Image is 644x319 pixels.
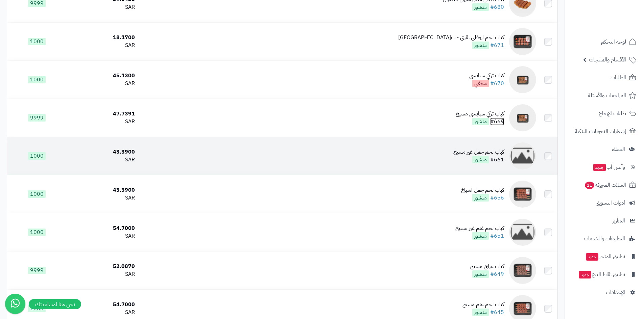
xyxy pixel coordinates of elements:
[589,55,626,64] span: الأقسام والمنتجات
[69,301,135,309] div: 54.7000
[584,234,625,243] span: التطبيقات والخدمات
[509,104,536,131] img: كباب تركي سبايسي مسيخ
[585,252,625,261] span: تطبيق المتجر
[472,156,489,163] span: منشور
[456,110,504,118] div: كباب تركي سبايسي مسيخ
[472,309,489,316] span: منشور
[28,305,46,312] span: 1000
[569,248,640,265] a: تطبيق المتجرجديد
[472,3,489,11] span: منشور
[69,118,135,126] div: SAR
[569,123,640,139] a: إشعارات التحويلات البنكية
[472,232,489,240] span: منشور
[569,141,640,157] a: العملاء
[509,66,536,93] img: كباب تركي سبايسي
[28,152,46,160] span: 1000
[569,105,640,122] a: طلبات الإرجاع
[569,195,640,211] a: أدوات التسويق
[69,3,135,11] div: SAR
[490,41,504,49] a: #671
[601,37,626,47] span: لوحة التحكم
[69,80,135,87] div: SAR
[69,232,135,240] div: SAR
[509,28,536,55] img: كباب لحم اروفلى بقرى - باذنجان
[569,177,640,193] a: السلات المتروكة11
[69,110,135,118] div: 47.7391
[470,263,504,270] div: كباب عراقى مسيخ
[28,190,46,198] span: 1000
[398,34,504,42] div: كباب لحم اروفلى بقرى - ب[GEOGRAPHIC_DATA]
[569,87,640,104] a: المراجعات والأسئلة
[69,263,135,270] div: 52.0870
[593,164,606,171] span: جديد
[578,270,625,279] span: تطبيق نقاط البيع
[462,301,504,309] div: كباب لحم غنم مسيخ
[28,229,46,236] span: 1000
[509,181,536,208] img: كباب لحم جمل اسياخ
[69,186,135,194] div: 43.3900
[612,216,625,225] span: التقارير
[579,271,591,278] span: جديد
[569,34,640,50] a: لوحة التحكم
[584,180,626,190] span: السلات المتروكة
[69,42,135,49] div: SAR
[569,213,640,229] a: التقارير
[569,231,640,247] a: التطبيقات والخدمات
[69,72,135,80] div: 45.1300
[28,114,46,122] span: 9999
[455,224,504,232] div: كباب لحم غنم غير مسيخ
[599,109,626,118] span: طلبات الإرجاع
[28,76,46,83] span: 1000
[28,267,46,274] span: 9999
[472,42,489,49] span: منشور
[612,144,625,154] span: العملاء
[28,38,46,45] span: 1000
[490,79,504,87] a: #670
[490,270,504,278] a: #649
[472,118,489,125] span: منشور
[472,80,489,87] span: مخفي
[569,159,640,175] a: وآتس آبجديد
[596,198,625,208] span: أدوات التسويق
[569,284,640,300] a: الإعدادات
[69,156,135,164] div: SAR
[611,73,626,82] span: الطلبات
[490,3,504,11] a: #680
[586,253,598,261] span: جديد
[575,127,626,136] span: إشعارات التحويلات البنكية
[509,142,536,169] img: كباب لحم جمل غير مسيخ
[593,162,625,172] span: وآتس آب
[461,186,504,194] div: كباب لحم جمل اسياخ
[472,270,489,278] span: منشور
[472,194,489,202] span: منشور
[490,232,504,240] a: #651
[69,194,135,202] div: SAR
[69,34,135,42] div: 18.1700
[490,308,504,316] a: #645
[490,194,504,202] a: #656
[569,70,640,86] a: الطلبات
[569,266,640,283] a: تطبيق نقاط البيعجديد
[588,91,626,100] span: المراجعات والأسئلة
[469,72,504,80] div: كباب تركي سبايسي
[453,148,504,156] div: كباب لحم جمل غير مسيخ
[509,257,536,284] img: كباب عراقى مسيخ
[490,156,504,164] a: #661
[606,288,625,297] span: الإعدادات
[69,309,135,316] div: SAR
[69,148,135,156] div: 43.3900
[585,182,594,189] span: 11
[490,117,504,126] a: #669
[69,270,135,278] div: SAR
[509,219,536,246] img: كباب لحم غنم غير مسيخ
[69,224,135,232] div: 54.7000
